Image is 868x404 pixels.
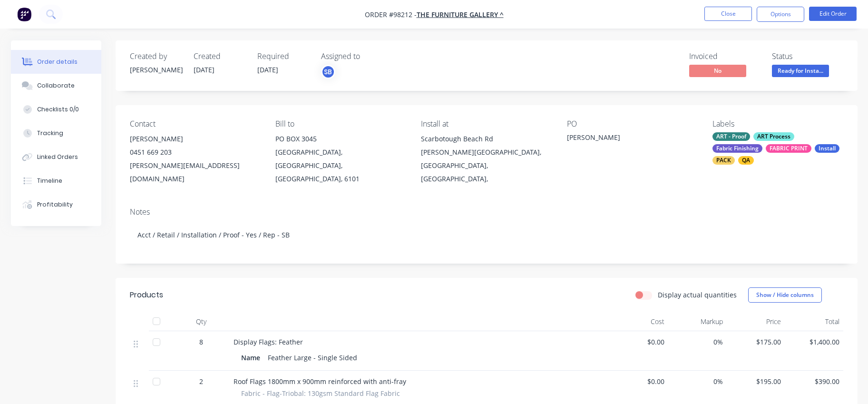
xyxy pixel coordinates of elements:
div: PO [567,119,697,128]
div: Timeline [37,177,62,185]
button: Show / Hide columns [748,287,822,303]
span: $175.00 [731,337,781,347]
div: Scarbotough Beach Rd[PERSON_NAME][GEOGRAPHIC_DATA], [GEOGRAPHIC_DATA], [GEOGRAPHIC_DATA], [421,132,551,186]
span: [DATE] [194,65,215,74]
div: Assigned to [321,52,416,61]
div: [PERSON_NAME][GEOGRAPHIC_DATA], [GEOGRAPHIC_DATA], [GEOGRAPHIC_DATA], [421,146,551,186]
button: Edit Order [809,7,857,21]
div: Markup [668,312,727,331]
button: Linked Orders [11,145,101,169]
div: Products [130,289,163,301]
button: Checklists 0/0 [11,98,101,121]
span: 8 [199,337,203,347]
span: 2 [199,376,203,386]
div: Acct / Retail / Installation / Proof - Yes / Rep - SB [130,220,843,249]
span: Fabric - Flag-Triobal: 130gsm Standard Flag Fabric [241,388,400,398]
button: Profitability [11,193,101,217]
div: Install at [421,119,551,128]
div: [PERSON_NAME][EMAIL_ADDRESS][DOMAIN_NAME] [130,159,260,186]
div: Invoiced [689,52,761,61]
div: Qty [173,312,230,331]
span: $0.00 [614,337,665,347]
span: 0% [672,337,723,347]
span: Display Flags: Feather [234,337,303,346]
div: 0451 669 203 [130,146,260,159]
div: PO BOX 3045 [275,132,406,146]
div: ART Process [753,132,794,141]
div: Collaborate [37,81,75,90]
div: PACK [712,156,735,165]
div: Tracking [37,129,63,138]
div: Notes [130,207,843,217]
div: Fabric Finishing [712,144,762,153]
div: [PERSON_NAME]0451 669 203[PERSON_NAME][EMAIL_ADDRESS][DOMAIN_NAME] [130,132,260,186]
button: Tracking [11,121,101,145]
div: Cost [610,312,669,331]
div: Created [194,52,246,61]
div: Labels [712,119,843,128]
button: Collaborate [11,74,101,98]
button: Timeline [11,169,101,193]
div: Name [241,351,264,365]
div: [PERSON_NAME] [130,132,260,146]
div: [PERSON_NAME] [130,65,182,75]
span: 0% [672,376,723,386]
div: Install [815,144,839,153]
span: [DATE] [257,65,278,74]
button: Options [757,7,804,22]
span: $1,400.00 [789,337,839,347]
div: Order details [37,58,78,66]
div: [GEOGRAPHIC_DATA], [GEOGRAPHIC_DATA], [GEOGRAPHIC_DATA], 6101 [275,146,406,186]
span: Roof Flags 1800mm x 900mm reinforced with anti-fray [234,377,406,386]
a: The Furniture Gallery ^ [417,10,504,19]
div: Required [257,52,310,61]
span: Order #98212 - [365,10,417,19]
button: Close [704,7,752,21]
div: Created by [130,52,182,61]
div: FABRIC PRINT [766,144,811,153]
div: Contact [130,119,260,128]
div: Total [785,312,843,331]
div: Feather Large - Single Sided [264,351,361,365]
button: Order details [11,50,101,74]
iframe: Intercom live chat [836,372,858,394]
span: $390.00 [789,376,839,386]
div: Checklists 0/0 [37,105,79,114]
div: ART - Proof [712,132,750,141]
label: Display actual quantities [658,290,737,300]
div: Linked Orders [37,153,78,161]
button: Ready for Insta... [772,65,829,79]
div: Bill to [275,119,406,128]
span: No [689,65,746,77]
button: SB [321,65,335,79]
span: $0.00 [614,376,665,386]
div: Price [727,312,785,331]
div: Scarbotough Beach Rd [421,132,551,146]
img: Factory [17,7,31,21]
span: Ready for Insta... [772,65,829,77]
div: QA [738,156,754,165]
div: Status [772,52,843,61]
span: $195.00 [731,376,781,386]
div: Profitability [37,200,73,209]
div: [PERSON_NAME] [567,132,686,146]
div: PO BOX 3045[GEOGRAPHIC_DATA], [GEOGRAPHIC_DATA], [GEOGRAPHIC_DATA], 6101 [275,132,406,186]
